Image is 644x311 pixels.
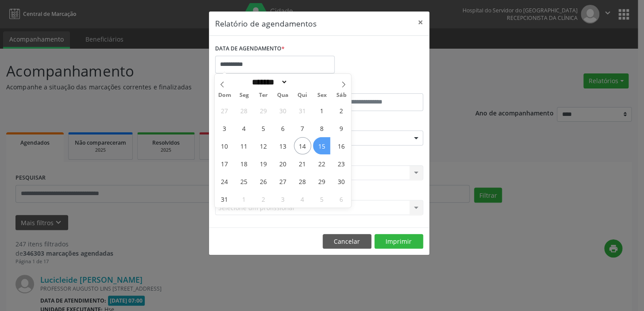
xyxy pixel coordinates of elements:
button: Imprimir [374,234,423,249]
span: Agosto 21, 2025 [294,155,311,172]
span: Agosto 13, 2025 [274,137,292,154]
span: Agosto 26, 2025 [255,173,272,190]
span: Dom [215,92,234,98]
span: Agosto 12, 2025 [255,137,272,154]
span: Qua [273,92,293,98]
span: Agosto 22, 2025 [313,155,330,172]
span: Agosto 11, 2025 [235,137,253,154]
label: ATÉ [321,80,423,93]
span: Agosto 3, 2025 [216,119,233,137]
span: Agosto 1, 2025 [313,102,330,119]
span: Setembro 5, 2025 [313,190,330,207]
span: Agosto 17, 2025 [216,155,233,172]
span: Julho 29, 2025 [255,102,272,119]
span: Agosto 10, 2025 [216,137,233,154]
button: Cancelar [323,234,371,249]
span: Agosto 30, 2025 [332,173,350,190]
span: Seg [234,92,254,98]
span: Ter [254,92,273,98]
span: Agosto 9, 2025 [332,119,350,137]
h5: Relatório de agendamentos [215,18,316,29]
select: Month [249,77,288,87]
span: Agosto 4, 2025 [235,119,253,137]
span: Agosto 29, 2025 [313,173,330,190]
span: Agosto 28, 2025 [294,173,311,190]
span: Agosto 25, 2025 [235,173,253,190]
span: Sex [312,92,332,98]
span: Agosto 6, 2025 [274,119,292,137]
span: Julho 31, 2025 [294,102,311,119]
input: Year [288,77,317,87]
span: Agosto 15, 2025 [313,137,330,154]
span: Qui [293,92,312,98]
span: Agosto 5, 2025 [255,119,272,137]
span: Setembro 6, 2025 [332,190,350,207]
span: Agosto 31, 2025 [216,190,233,207]
span: Setembro 4, 2025 [294,190,311,207]
label: DATA DE AGENDAMENTO [215,42,285,56]
span: Julho 27, 2025 [216,102,233,119]
span: Setembro 2, 2025 [255,190,272,207]
span: Agosto 8, 2025 [313,119,330,137]
span: Sáb [332,92,351,98]
span: Agosto 23, 2025 [332,155,350,172]
span: Julho 30, 2025 [274,102,292,119]
span: Agosto 7, 2025 [294,119,311,137]
span: Setembro 1, 2025 [235,190,253,207]
span: Agosto 16, 2025 [332,137,350,154]
span: Julho 28, 2025 [235,102,253,119]
button: Close [412,12,429,33]
span: Agosto 18, 2025 [235,155,253,172]
span: Agosto 2, 2025 [332,102,350,119]
span: Agosto 27, 2025 [274,173,292,190]
span: Agosto 14, 2025 [294,137,311,154]
span: Setembro 3, 2025 [274,190,292,207]
span: Agosto 24, 2025 [216,173,233,190]
span: Agosto 19, 2025 [255,155,272,172]
span: Agosto 20, 2025 [274,155,292,172]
